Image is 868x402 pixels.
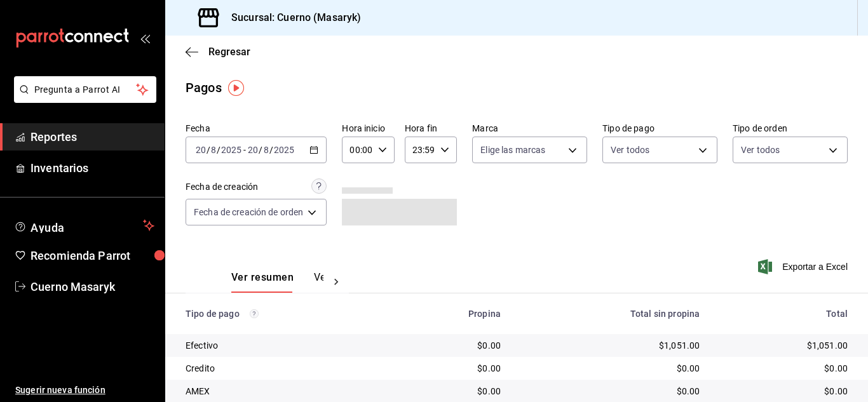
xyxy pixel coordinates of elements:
[220,145,242,155] input: ----
[404,309,501,319] div: Propina
[273,145,295,155] input: ----
[14,76,156,103] button: Pregunta a Parrot AI
[231,271,323,293] div: navigation tabs
[31,128,154,145] span: Reportes
[194,206,303,218] span: Fecha de creación de orden
[521,362,700,375] div: $0.00
[314,271,362,293] button: Ver pagos
[221,10,361,25] h3: Sucursal: Cuerno (Masaryk)
[720,362,848,375] div: $0.00
[250,309,259,318] svg: Los pagos realizados con Pay y otras terminales son montos brutos.
[217,145,220,155] span: /
[31,218,138,233] span: Ayuda
[247,145,259,155] input: --
[342,124,394,133] label: Hora inicio
[521,339,700,352] div: $1,051.00
[472,124,587,133] label: Marca
[480,144,545,156] span: Elige las marcas
[521,309,700,319] div: Total sin propina
[186,78,222,97] div: Pagos
[195,145,207,155] input: --
[210,145,217,155] input: --
[405,124,457,133] label: Hora fin
[741,144,780,156] span: Ver todos
[720,309,848,319] div: Total
[140,33,150,43] button: open_drawer_menu
[34,83,137,97] span: Pregunta a Parrot AI
[186,362,384,375] div: Credito
[31,247,154,264] span: Recomienda Parrot
[720,339,848,352] div: $1,051.00
[231,271,294,293] button: Ver resumen
[263,145,269,155] input: --
[404,385,501,398] div: $0.00
[186,385,384,398] div: AMEX
[521,385,700,398] div: $0.00
[733,124,848,133] label: Tipo de orden
[602,124,717,133] label: Tipo de pago
[186,124,327,133] label: Fecha
[186,46,250,58] button: Regresar
[761,259,848,274] button: Exportar a Excel
[269,145,273,155] span: /
[31,278,154,295] span: Cuerno Masaryk
[228,80,244,96] img: Tooltip marker
[15,384,154,397] span: Sugerir nueva función
[186,339,384,352] div: Efectivo
[208,46,250,58] span: Regresar
[259,145,262,155] span: /
[9,92,156,105] a: Pregunta a Parrot AI
[404,339,501,352] div: $0.00
[207,145,210,155] span: /
[243,145,246,155] span: -
[404,362,501,375] div: $0.00
[611,144,649,156] span: Ver todos
[720,385,848,398] div: $0.00
[31,159,154,177] span: Inventarios
[186,180,258,194] div: Fecha de creación
[186,309,384,319] div: Tipo de pago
